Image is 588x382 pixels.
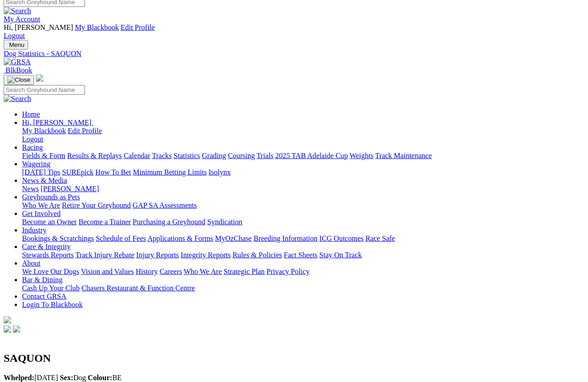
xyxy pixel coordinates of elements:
[4,40,28,50] button: Toggle navigation
[207,218,242,226] a: Syndication
[22,127,584,143] div: Hi, [PERSON_NAME]
[284,251,317,259] a: Fact Sheets
[136,251,179,259] a: Injury Reports
[184,268,222,275] a: Who We Are
[4,15,40,23] a: My Account
[22,218,77,226] a: Become an Owner
[22,234,584,243] div: Industry
[22,168,60,176] a: [DATE] Tips
[22,152,65,160] a: Fields & Form
[4,325,11,333] img: facebook.svg
[22,251,584,259] div: Care & Integrity
[4,75,34,85] button: Toggle navigation
[4,374,58,382] span: [DATE]
[4,32,25,40] a: Logout
[375,152,432,160] a: Track Maintenance
[209,168,231,176] a: Isolynx
[36,74,43,82] img: logo-grsa-white.png
[275,152,348,160] a: 2025 TAB Adelaide Cup
[22,119,91,126] span: Hi, [PERSON_NAME]
[60,374,86,382] span: Dog
[224,268,265,275] a: Strategic Plan
[22,268,584,276] div: About
[67,152,122,160] a: Results & Replays
[4,66,32,74] a: BlkBook
[62,168,93,176] a: SUREpick
[365,234,395,242] a: Race Safe
[22,243,71,251] a: Care & Integrity
[4,23,584,40] div: My Account
[22,284,584,292] div: Bar & Dining
[22,177,67,184] a: News & Media
[350,152,373,160] a: Weights
[22,160,51,168] a: Wagering
[254,234,317,242] a: Breeding Information
[7,76,30,84] img: Close
[121,23,155,31] a: Edit Profile
[9,41,24,48] span: Menu
[319,251,362,259] a: Stay On Track
[133,218,205,226] a: Purchasing a Greyhound
[22,135,43,143] a: Logout
[75,23,119,31] a: My Blackbook
[266,268,310,275] a: Privacy Policy
[88,374,122,382] span: BE
[4,7,31,15] img: Search
[60,374,73,382] b: Sex:
[75,251,134,259] a: Track Injury Rebate
[22,226,46,234] a: Industry
[4,374,34,382] b: Whelped:
[136,268,158,275] a: History
[181,251,231,259] a: Integrity Reports
[4,95,31,103] img: Search
[96,168,131,176] a: How To Bet
[22,301,83,308] a: Login To Blackbook
[4,23,73,31] span: Hi, [PERSON_NAME]
[256,152,273,160] a: Trials
[22,168,584,177] div: Wagering
[22,268,79,275] a: We Love Our Dogs
[22,234,94,242] a: Bookings & Scratchings
[22,110,40,118] a: Home
[159,268,182,275] a: Careers
[96,234,146,242] a: Schedule of Fees
[22,251,73,259] a: Stewards Reports
[124,152,150,160] a: Calendar
[4,316,11,324] img: logo-grsa-white.png
[81,268,134,275] a: Vision and Values
[22,218,584,226] div: Get Involved
[40,185,99,193] a: [PERSON_NAME]
[22,193,80,201] a: Greyhounds as Pets
[4,85,85,95] input: Search
[6,66,32,74] span: BlkBook
[133,168,207,176] a: Minimum Betting Limits
[4,352,584,365] h2: SAQUON
[22,210,61,217] a: Get Involved
[152,152,172,160] a: Tracks
[202,152,226,160] a: Grading
[13,325,20,333] img: twitter.svg
[68,127,102,135] a: Edit Profile
[215,234,252,242] a: MyOzChase
[81,284,195,292] a: Chasers Restaurant & Function Centre
[22,119,93,126] a: Hi, [PERSON_NAME]
[174,152,200,160] a: Statistics
[22,259,40,267] a: About
[147,234,213,242] a: Applications & Forms
[22,276,62,284] a: Bar & Dining
[22,127,66,135] a: My Blackbook
[22,284,79,292] a: Cash Up Your Club
[319,234,363,242] a: ICG Outcomes
[22,201,584,210] div: Greyhounds as Pets
[4,50,584,58] a: Dog Statistics - SAQUON
[22,201,60,209] a: Who We Are
[22,185,584,193] div: News & Media
[22,152,584,160] div: Racing
[22,143,43,151] a: Racing
[79,218,131,226] a: Become a Trainer
[133,201,197,209] a: GAP SA Assessments
[62,201,131,209] a: Retire Your Greyhound
[4,58,31,66] img: GRSA
[232,251,282,259] a: Rules & Policies
[22,185,39,193] a: News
